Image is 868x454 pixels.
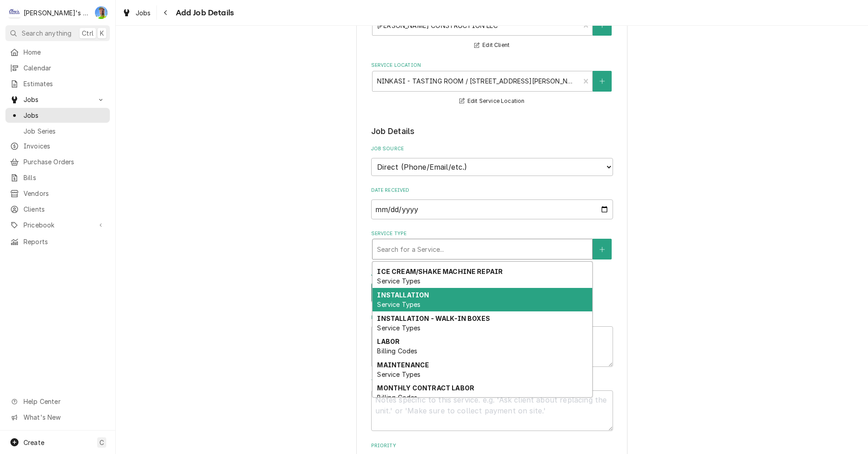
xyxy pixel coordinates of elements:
strong: ICE CREAM/SHAKE MACHINE REPAIR [377,268,503,275]
span: What's New [24,412,104,422]
span: Service Types [377,371,420,378]
a: Go to Help Center [5,394,110,409]
a: Go to What's New [5,410,110,425]
span: Bills [24,173,105,182]
a: Home [5,45,110,60]
strong: MAINTENANCE [377,361,429,369]
svg: Create New Location [599,78,605,84]
span: Add Job Details [173,7,234,19]
span: C [99,438,104,447]
span: Calendar [24,63,105,73]
span: Pricebook [24,220,92,230]
button: Create New Service [593,239,612,259]
button: Create New Location [593,71,612,92]
a: Vendors [5,186,110,201]
span: Billing Codes [377,254,417,262]
div: GA [95,6,108,19]
label: Priority [371,442,613,449]
legend: Job Details [371,125,613,137]
a: Jobs [118,5,155,20]
div: Client [371,6,613,51]
span: Jobs [24,95,92,104]
label: Job Source [371,145,613,153]
a: Calendar [5,60,110,75]
div: [PERSON_NAME]'s Refrigeration [24,8,90,18]
span: Job Series [24,126,105,136]
span: Create [24,439,44,446]
a: Invoices [5,139,110,153]
input: yyyy-mm-dd [371,199,613,219]
span: Home [24,47,105,57]
a: Go to Pricebook [5,218,110,232]
label: Service Location [371,62,613,69]
span: Invoices [24,141,105,151]
span: Service Types [377,324,420,332]
div: Job Type [371,271,613,303]
span: Jobs [24,111,105,120]
span: Vendors [24,189,105,198]
div: Service Type [371,230,613,259]
label: Technician Instructions [371,378,613,385]
div: Reason For Call [371,314,613,367]
strong: LABOR [377,338,400,345]
a: Purchase Orders [5,154,110,169]
div: Technician Instructions [371,378,613,431]
span: Estimates [24,79,105,88]
div: Clay's Refrigeration's Avatar [8,6,21,19]
label: Service Type [371,230,613,237]
button: Navigate back [159,5,173,20]
span: Ctrl [82,28,94,38]
div: Service Location [371,62,613,107]
a: Reports [5,234,110,249]
a: Estimates [5,76,110,91]
svg: Create New Service [599,246,605,253]
div: C [8,6,21,19]
a: Clients [5,202,110,217]
label: Reason For Call [371,314,613,321]
span: Reports [24,237,105,246]
span: Billing Codes [377,347,417,355]
a: Go to Jobs [5,92,110,107]
span: K [100,28,104,38]
strong: INSTALLATION [377,291,429,299]
span: Service Types [377,301,420,308]
span: Billing Codes [377,394,417,401]
label: Job Type [371,271,613,278]
button: Edit Client [473,40,511,51]
strong: MONTHLY CONTRACT LABOR [377,384,474,392]
span: Purchase Orders [24,157,105,167]
div: Greg Austin's Avatar [95,6,108,19]
button: Search anythingCtrlK [5,25,110,41]
label: Date Received [371,187,613,194]
span: Help Center [24,397,104,406]
button: Edit Service Location [458,96,526,107]
span: Clients [24,204,105,214]
a: Job Series [5,124,110,139]
div: Date Received [371,187,613,219]
a: Bills [5,170,110,185]
span: Service Types [377,277,420,285]
a: Jobs [5,108,110,123]
span: Search anything [22,28,71,38]
div: Job Source [371,145,613,176]
strong: INSTALLATION - WALK-IN BOXES [377,315,490,322]
span: Jobs [136,8,151,18]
